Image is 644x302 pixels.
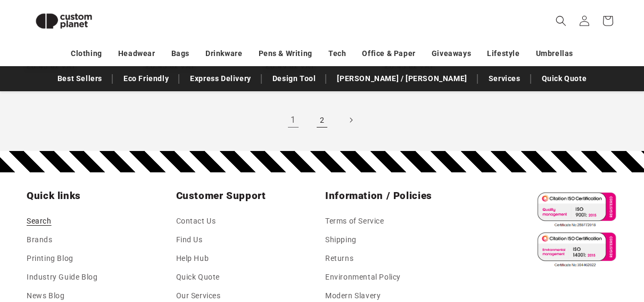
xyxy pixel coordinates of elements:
a: Brands [27,231,53,249]
a: Services [483,69,526,88]
a: Page 1 [282,108,305,132]
a: Quick Quote [176,268,220,287]
a: Tech [328,44,346,63]
a: Returns [325,249,353,268]
a: Shipping [325,231,357,249]
a: Design Tool [267,69,321,88]
a: Industry Guide Blog [27,268,97,287]
a: Quick Quote [536,69,592,88]
a: Contact Us [176,214,216,231]
a: Eco Friendly [118,69,174,88]
a: Page 2 [310,108,334,132]
h2: Information / Policies [325,189,468,202]
a: [PERSON_NAME] / [PERSON_NAME] [332,69,472,88]
a: Search [27,214,52,231]
iframe: Chat Widget [466,187,644,302]
a: Office & Paper [362,44,415,63]
a: Bags [171,44,189,63]
a: Headwear [118,44,155,63]
a: Clothing [71,44,102,63]
a: Express Delivery [185,69,257,88]
a: Find Us [176,231,203,249]
a: Drinkware [205,44,242,63]
a: Next page [339,108,362,132]
nav: Pagination [27,108,617,132]
a: Giveaways [432,44,471,63]
a: Best Sellers [52,69,108,88]
h2: Quick links [27,189,170,202]
summary: Search [549,9,573,33]
a: Environmental Policy [325,268,401,287]
a: Help Hub [176,249,209,268]
h2: Customer Support [176,189,319,202]
img: Custom Planet [27,4,101,38]
a: Lifestyle [487,44,519,63]
a: Printing Blog [27,249,73,268]
a: Terms of Service [325,214,384,231]
a: Pens & Writing [259,44,312,63]
a: Umbrellas [536,44,573,63]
